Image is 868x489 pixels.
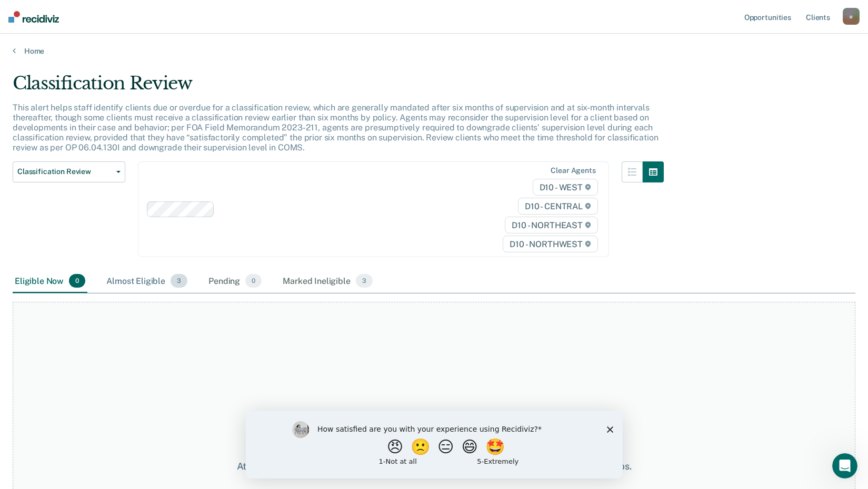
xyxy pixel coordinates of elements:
span: 0 [69,274,85,288]
p: This alert helps staff identify clients due or overdue for a classification review, which are gen... [13,103,658,153]
span: D10 - WEST [533,179,598,196]
span: Classification Review [17,167,112,176]
div: Pending0 [206,270,264,293]
span: D10 - NORTHWEST [503,236,597,252]
iframe: Intercom live chat [832,453,857,478]
div: Eligible Now0 [13,270,87,293]
div: Classification Review [13,73,664,103]
div: At this time, there are no clients who are Eligible Now. Please navigate to one of the other tabs. [224,461,645,472]
iframe: Survey by Kim from Recidiviz [246,411,623,478]
span: D10 - CENTRAL [518,198,598,215]
span: 3 [356,274,373,288]
img: Recidiviz [8,11,59,23]
button: e [843,8,860,25]
a: Home [13,46,855,56]
span: 3 [171,274,187,288]
div: Marked Ineligible3 [281,270,375,293]
div: Almost Eligible3 [104,270,189,293]
div: Clear agents [551,166,595,175]
span: D10 - NORTHEAST [505,217,597,233]
span: 0 [245,274,262,288]
button: Classification Review [13,161,125,182]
